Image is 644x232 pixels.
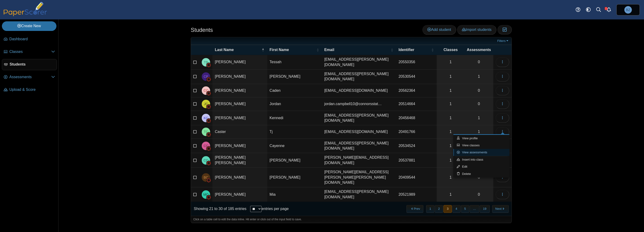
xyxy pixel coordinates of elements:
img: canvas-logo.png [206,146,211,151]
a: View assessments [453,149,509,156]
td: 20550356 [396,55,437,70]
a: Students [2,59,57,70]
span: Bo Zhang [624,6,632,14]
span: First Name [270,48,289,52]
a: Bo Zhang [616,4,640,15]
td: Caden [267,84,322,97]
nav: pagination [406,205,509,213]
td: [PERSON_NAME] [212,55,267,70]
td: [PERSON_NAME][EMAIL_ADDRESS][PERSON_NAME][PERSON_NAME][DOMAIN_NAME] [322,168,396,187]
span: Assessments [9,74,51,80]
a: Import students [457,25,496,34]
a: View classes [453,142,509,149]
span: Students [10,62,55,67]
button: 1 [426,205,434,213]
a: 0 [465,168,493,187]
td: [PERSON_NAME] [212,187,267,202]
span: Tj Caster [204,130,208,133]
a: Insert into class [453,156,509,163]
img: canvas-logo.png [206,118,211,123]
span: Claire Bynum [204,75,208,78]
a: 1 [437,55,464,69]
span: Identifier [399,48,414,52]
button: Previous [406,205,423,213]
span: … [470,205,479,213]
button: Next [492,205,509,213]
a: 0 [465,55,493,69]
button: 19 [480,205,490,213]
img: canvas-logo.png [206,104,211,109]
td: [PERSON_NAME] [212,97,267,111]
span: Mia Cole [203,193,209,196]
a: View profile [453,135,509,142]
a: Upload & Score [2,84,57,96]
td: [EMAIL_ADDRESS][PERSON_NAME][DOMAIN_NAME] [322,187,396,202]
span: Classes [443,48,458,52]
td: [EMAIL_ADDRESS][PERSON_NAME][DOMAIN_NAME] [322,70,396,84]
td: [PERSON_NAME][EMAIL_ADDRESS][DOMAIN_NAME] [322,153,396,168]
a: 0 [465,187,493,202]
a: 0 [465,97,493,110]
td: Tj [267,125,322,139]
a: 1 [437,139,464,153]
span: Last Name [215,48,234,52]
td: [PERSON_NAME] [212,111,267,125]
td: Tessah [267,55,322,70]
td: [EMAIL_ADDRESS][PERSON_NAME][DOMAIN_NAME] [322,139,396,153]
a: 1 [465,111,493,125]
td: [PERSON_NAME] [PERSON_NAME] [212,153,267,168]
a: 1 [437,70,464,84]
span: Jordan Campbell [204,102,208,106]
a: 1 [437,187,464,202]
td: [PERSON_NAME] [267,70,322,84]
a: 1 [465,70,493,84]
span: Import students [462,28,491,32]
td: [PERSON_NAME] [212,70,267,84]
a: Add student [422,25,456,34]
span: Add student [427,28,451,32]
td: Cayenne [267,139,322,153]
img: canvas-logo.png [206,63,211,67]
img: canvas-logo.png [206,195,211,200]
td: 20562364 [396,84,437,97]
span: Email [324,48,334,52]
td: 20409544 [396,168,437,187]
button: 4 [452,205,461,213]
td: 20534524 [396,139,437,153]
div: Click on a table cell to edit the data inline. Hit enter or click out of the input field to save. [191,216,512,223]
td: [EMAIL_ADDRESS][DOMAIN_NAME] [322,125,396,139]
a: Classes [2,46,57,58]
td: [EMAIL_ADDRESS][PERSON_NAME][DOMAIN_NAME] [322,111,396,125]
span: Assessments [467,48,491,52]
span: First Name : Activate to sort [316,45,319,55]
td: Jordan [267,97,322,111]
td: [EMAIL_ADDRESS][PERSON_NAME][DOMAIN_NAME] [322,55,396,70]
span: Last Name : Activate to invert sorting [262,45,264,55]
a: Dashboard [2,34,57,45]
span: Identifier : Activate to sort [431,45,434,55]
span: Upload & Score [9,87,55,92]
span: Kennedi Campbell [204,116,208,120]
span: Bo Zhang [626,8,630,11]
img: canvas-logo.png [206,178,211,183]
h1: Students [191,26,213,34]
img: canvas-logo.png [206,91,211,96]
td: [EMAIL_ADDRESS][DOMAIN_NAME] [322,84,396,97]
td: 20521989 [396,187,437,202]
button: 2 [435,205,443,213]
a: 0 [465,84,493,97]
a: Edit [453,163,509,170]
a: PaperScorer [2,13,49,17]
a: 1 [437,153,464,167]
img: canvas-logo.png [206,132,211,137]
div: Showing 21 to 30 of 185 entries [191,202,246,216]
span: Email : Activate to sort [391,45,393,55]
td: Mia [267,187,322,202]
td: [PERSON_NAME] [212,168,267,187]
span: Cayenne Chinn [204,144,208,147]
td: 20491766 [396,125,437,139]
span: Dashboard [9,37,55,42]
span: Tessah Burroughs [204,61,208,64]
span: Classes [9,49,51,54]
span: jordan.campbell10@connorsstate.edu [324,102,382,106]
